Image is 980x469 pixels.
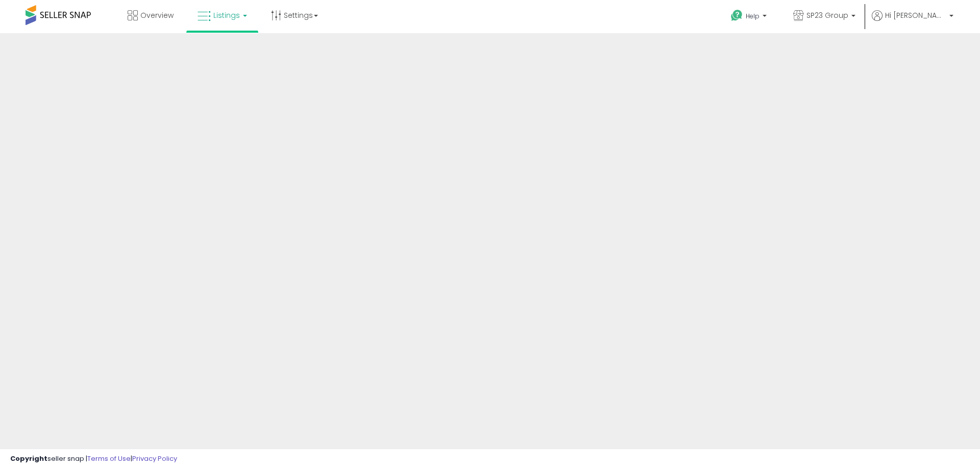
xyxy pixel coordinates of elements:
[746,12,759,20] span: Help
[140,10,174,20] span: Overview
[10,454,47,463] strong: Copyright
[872,10,953,33] a: Hi [PERSON_NAME]
[885,10,946,20] span: Hi [PERSON_NAME]
[132,454,177,463] a: Privacy Policy
[806,10,848,20] span: SP23 Group
[213,10,240,20] span: Listings
[730,9,743,22] i: Get Help
[723,2,777,33] a: Help
[10,454,177,464] div: seller snap | |
[87,454,131,463] a: Terms of Use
